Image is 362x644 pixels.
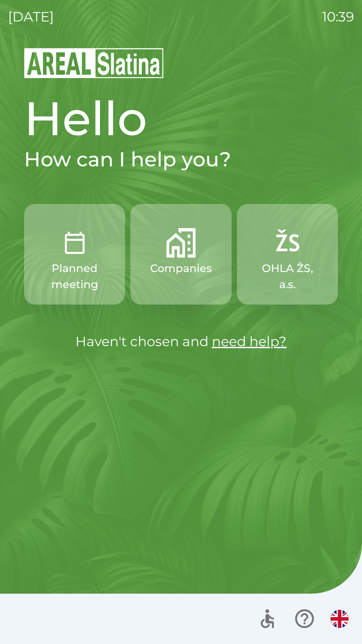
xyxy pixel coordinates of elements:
[237,204,338,305] button: OHLA ŽS, a.s.
[24,331,338,352] p: Haven't chosen and
[273,228,302,258] img: 9f72f9f4-8902-46ff-b4e6-bc4241ee3c12.png
[130,204,231,305] button: Companies
[166,228,196,258] img: 58b4041c-2a13-40f9-aad2-b58ace873f8c.png
[212,333,287,350] a: need help?
[8,7,54,27] p: [DATE]
[24,147,338,172] h2: How can I help you?
[24,90,338,147] h1: Hello
[253,260,322,292] p: OHLA ŽS, a.s.
[40,260,109,292] p: Planned meeting
[150,260,212,276] p: Companies
[322,7,354,27] p: 10:39
[330,610,349,628] img: en flag
[24,47,338,79] img: Logo
[24,204,125,305] button: Planned meeting
[60,228,89,258] img: 0ea463ad-1074-4378-bee6-aa7a2f5b9440.png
